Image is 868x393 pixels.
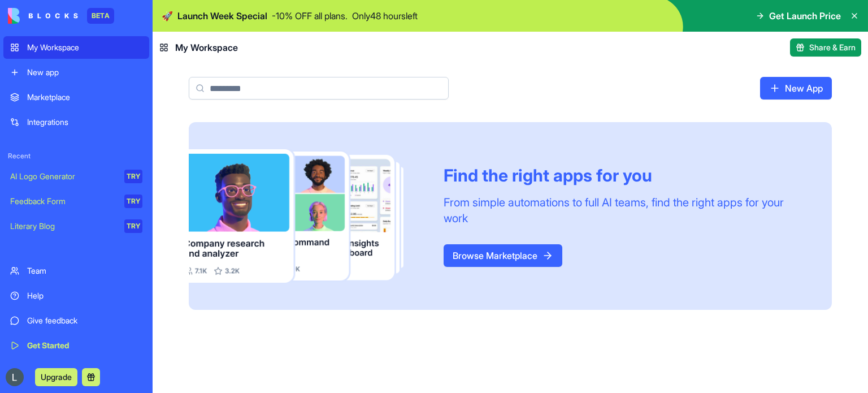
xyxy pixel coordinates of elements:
span: My Workspace [175,41,238,54]
a: Team [3,260,149,282]
div: TRY [124,195,142,208]
div: TRY [124,219,142,233]
div: AI Logo Generator [10,171,116,182]
div: Team [27,265,142,277]
div: From simple automations to full AI teams, find the right apps for your work [444,195,805,226]
div: Marketplace [27,92,142,103]
a: Literary BlogTRY [3,215,149,237]
a: Get Started [3,334,149,357]
div: TRY [124,170,142,183]
a: Help [3,284,149,307]
a: Give feedback [3,309,149,332]
p: Only 48 hours left [352,9,418,23]
div: Help [27,290,142,301]
a: My Workspace [3,36,149,59]
div: Get Started [27,340,142,351]
img: logo [8,8,78,24]
button: Upgrade [35,368,77,386]
div: Integrations [27,116,142,128]
a: BETA [8,8,114,24]
a: New app [3,61,149,84]
div: Find the right apps for you [444,165,805,185]
span: Share & Earn [809,42,856,53]
div: Give feedback [27,315,142,326]
button: Share & Earn [790,38,861,57]
a: Marketplace [3,86,149,109]
a: AI Logo GeneratorTRY [3,165,149,188]
span: Get Launch Price [769,9,841,23]
a: Feedback FormTRY [3,190,149,213]
a: New App [760,77,832,100]
a: Integrations [3,111,149,133]
img: ACg8ocJ9F5Kh0y0-FXvCchNle0xGwX6N6bxGJkKCicyYFHEeuroWqQ=s96-c [6,368,24,386]
p: - 10 % OFF all plans. [272,9,348,23]
div: My Workspace [27,42,142,53]
div: Feedback Form [10,196,116,207]
span: Recent [3,152,149,161]
img: Frame_181_egmpey.png [189,149,426,283]
div: Literary Blog [10,221,116,232]
div: BETA [87,8,114,24]
a: Browse Marketplace [444,244,562,267]
div: New app [27,67,142,78]
span: 🚀 [162,9,173,23]
a: Upgrade [35,371,77,382]
span: Launch Week Special [177,9,267,23]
